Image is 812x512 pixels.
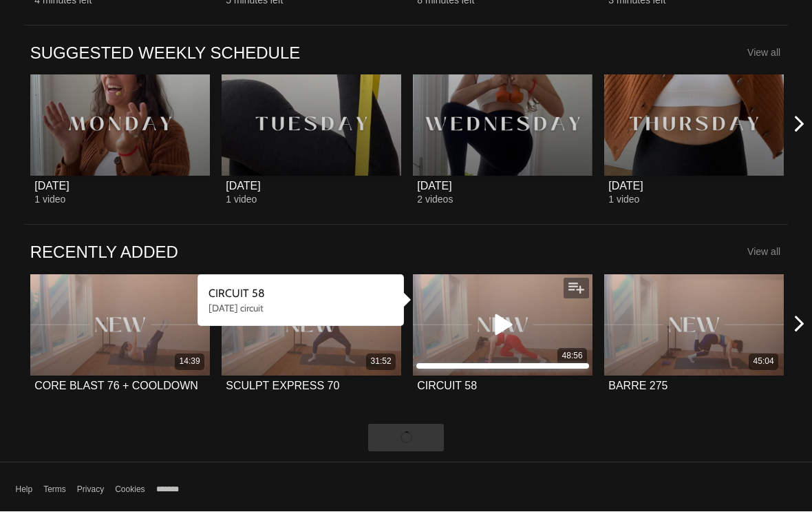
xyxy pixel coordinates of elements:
div: BARRE 275 [608,380,667,393]
button: Show more [368,424,444,452]
div: SCULPT EXPRESS 70 [226,380,339,393]
div: [DATE] [34,180,69,193]
div: [DATE] [608,180,643,193]
div: 14:39 [180,356,200,368]
a: WEDNESDAY[DATE]2 videos [413,75,592,205]
a: TUESDAY[DATE]1 video [222,75,401,205]
a: RECENTLY ADDED [30,242,178,263]
a: Terms [43,484,66,496]
a: View all [747,48,780,59]
span: Show more [383,432,429,444]
a: CIRCUIT 5848:56CIRCUIT 58 [413,275,592,405]
a: Cookies [115,484,145,496]
div: [DATE] [226,180,260,193]
div: [DATE] circuit [209,302,393,316]
a: Help [16,484,33,496]
div: [DATE] [417,180,451,193]
a: BARRE 27545:04BARRE 275 [604,275,784,405]
a: THURSDAY[DATE]1 video [604,75,784,205]
a: SUGGESTED WEEKLY SCHEDULE [30,43,301,64]
div: 48:56 [562,351,583,362]
div: 45:04 [754,356,774,368]
div: CORE BLAST 76 + COOLDOWN [34,380,198,393]
span: 1 video [226,194,257,205]
span: 2 videos [417,194,453,205]
div: CIRCUIT 58 [417,380,477,393]
div: 31:52 [371,356,392,368]
span: 1 video [34,194,65,205]
a: View all [747,247,780,258]
a: CORE BLAST 76 + COOLDOWN14:39CORE BLAST 76 + COOLDOWN [30,275,210,405]
strong: CIRCUIT 58 [209,287,265,300]
span: 1 video [608,194,639,205]
a: SCULPT EXPRESS 7031:52SCULPT EXPRESS 70 [222,275,401,405]
a: MONDAY[DATE]1 video [30,75,210,205]
a: Privacy [77,484,104,496]
button: Add to my list [564,278,589,299]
